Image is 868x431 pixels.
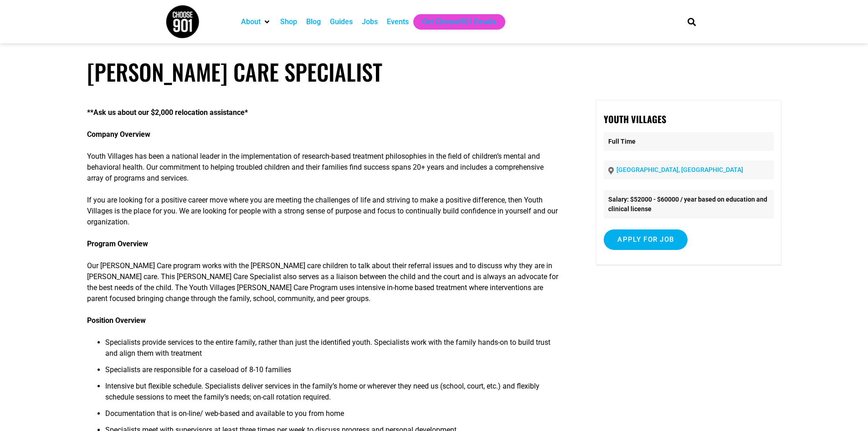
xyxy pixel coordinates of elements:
a: About [241,16,261,27]
a: Blog [306,16,321,27]
li: Intensive but flexible schedule. Specialists deliver services in the family’s home or wherever th... [105,381,562,408]
div: About [236,14,276,30]
strong: Position Overview [87,316,146,325]
strong: Program Overview [87,239,148,248]
a: Events [387,16,409,27]
p: If you are looking for a positive career move where you are meeting the challenges of life and st... [87,195,562,228]
strong: **Ask us about our $2,000 relocation assistance* [87,108,248,117]
p: Our [PERSON_NAME] Care program works with the [PERSON_NAME] care children to talk about their ref... [87,260,562,304]
a: Jobs [362,16,378,27]
input: Apply for job [604,229,688,250]
div: Search [684,14,699,29]
p: Youth Villages has been a national leader in the implementation of research-based treatment philo... [87,151,562,184]
a: Shop [280,16,297,27]
li: Documentation that is on-line/ web-based and available to you from home [105,408,562,425]
strong: Company Overview [87,130,150,139]
p: Full Time [604,132,773,151]
li: Specialists are responsible for a caseload of 8-10 families [105,364,562,381]
li: Specialists provide services to the entire family, rather than just the identified youth. Special... [105,337,562,364]
strong: Youth Villages [604,112,666,126]
nav: Main nav [236,14,672,30]
a: Get Choose901 Emails [422,16,496,27]
a: Guides [330,16,353,27]
a: [GEOGRAPHIC_DATA], [GEOGRAPHIC_DATA] [616,166,743,173]
li: Salary: $52000 - $60000 / year based on education and clinical license [604,190,773,218]
h1: [PERSON_NAME] Care Specialist [87,58,781,85]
